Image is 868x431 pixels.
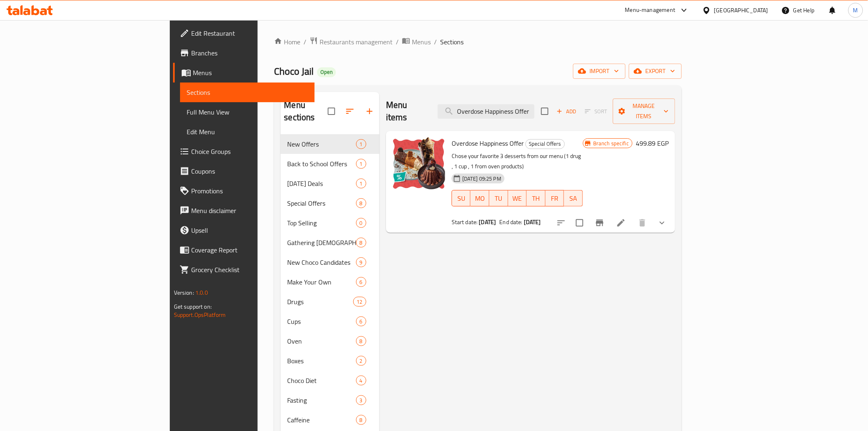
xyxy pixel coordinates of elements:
a: Upsell [173,220,315,240]
div: items [356,139,366,149]
div: items [356,415,366,425]
div: Make Your Own6 [281,272,379,292]
span: 9 [356,259,366,266]
span: export [635,66,675,76]
span: [DATE] 09:25 PM [459,175,505,183]
div: items [356,356,366,366]
span: 2 [356,357,366,365]
a: Sections [180,83,315,102]
div: Drugs12 [281,292,379,312]
span: WE [512,193,524,204]
span: Fasting [287,395,356,405]
div: Gathering Ramadan [287,238,356,248]
div: Back to School Offers1 [281,154,379,174]
button: Add section [360,101,379,121]
span: Upsell [191,225,308,235]
span: New Choco Candidates [287,257,356,267]
span: Branches [191,48,308,58]
button: FR [546,190,564,206]
div: Boxes2 [281,351,379,371]
span: Cups [287,316,356,326]
span: Oven [287,336,356,346]
div: Top Selling0 [281,213,379,233]
a: Edit menu item [616,218,626,228]
span: Branch specific [590,140,632,147]
div: Open [317,67,336,77]
button: export [629,64,682,79]
span: Sort sections [340,101,360,121]
span: 8 [356,416,366,424]
p: Chose your favorite 3 desserts from our menu (1 drug , 1 cup , 1 from oven products) [452,151,583,172]
button: SU [452,190,471,206]
span: Sections [187,87,308,97]
div: [GEOGRAPHIC_DATA] [714,6,768,15]
button: show more [652,213,672,233]
span: Full Menu View [187,107,308,117]
span: 1.0.0 [195,287,208,298]
div: items [356,198,366,208]
div: items [356,316,366,326]
a: Promotions [173,181,315,201]
span: Choice Groups [191,147,308,156]
div: Menu-management [625,5,676,15]
div: Drugs [287,297,353,307]
span: SU [455,193,468,204]
svg: Show Choices [657,218,667,228]
a: Full Menu View [180,102,315,122]
span: Grocery Checklist [191,265,308,275]
span: Special Offers [526,139,564,149]
div: Gathering [DEMOGRAPHIC_DATA]8 [281,233,379,252]
li: / [434,37,437,47]
div: Friday Deals [287,179,356,188]
span: Coupons [191,166,308,176]
a: Edit Restaurant [173,23,315,43]
div: items [356,336,366,346]
div: [DATE] Deals1 [281,174,379,193]
img: Overdose Happiness Offer [393,138,445,190]
span: SA [567,193,580,204]
span: Coverage Report [191,245,308,255]
span: Restaurants management [320,37,393,47]
button: SA [564,190,583,206]
a: Choice Groups [173,142,315,161]
div: items [356,257,366,267]
span: Manage items [619,101,669,122]
span: import [580,66,619,76]
div: items [356,395,366,405]
div: items [356,159,366,169]
a: Grocery Checklist [173,260,315,280]
span: 8 [356,337,366,345]
span: TU [493,193,505,204]
span: 3 [356,397,366,404]
span: M [853,6,858,15]
div: Choco Diet4 [281,371,379,390]
span: Menus [412,37,431,47]
button: Add [553,105,580,118]
a: Edit Menu [180,122,315,142]
div: New Offers1 [281,134,379,154]
span: Top Selling [287,218,356,228]
span: Caffeine [287,415,356,425]
div: Back to School Offers [287,159,356,169]
span: Promotions [191,186,308,196]
div: Special Offers [287,198,356,208]
span: Menu disclaimer [191,206,308,215]
span: Gathering [DEMOGRAPHIC_DATA] [287,238,356,248]
span: Menus [193,68,308,78]
button: import [573,64,626,79]
button: TU [489,190,508,206]
div: Boxes [287,356,356,366]
input: search [438,104,535,119]
span: Version: [174,287,194,298]
b: [DATE] [524,217,541,227]
a: Restaurants management [310,37,393,47]
span: Get support on: [174,301,212,312]
span: 12 [354,298,366,306]
span: Choco Diet [287,376,356,385]
div: items [356,376,366,385]
span: Edit Restaurant [191,28,308,38]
